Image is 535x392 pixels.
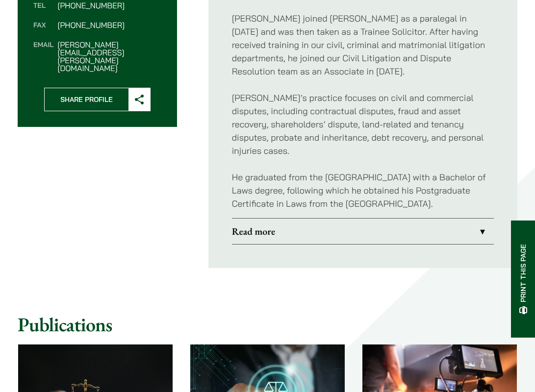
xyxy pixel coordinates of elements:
[44,88,151,111] button: Share Profile
[232,219,494,244] a: Read more
[232,225,275,238] strong: Read more
[232,91,494,157] p: [PERSON_NAME]’s practice focuses on civil and commercial disputes, including contractual disputes...
[33,21,53,41] dt: Fax
[232,12,494,78] p: [PERSON_NAME] joined [PERSON_NAME] as a paralegal in [DATE] and was then taken as a Trainee Solic...
[57,41,161,72] dd: [PERSON_NAME][EMAIL_ADDRESS][PERSON_NAME][DOMAIN_NAME]
[33,1,53,21] dt: Tel
[57,21,161,29] dd: [PHONE_NUMBER]
[18,313,517,336] h2: Publications
[45,88,128,111] span: Share Profile
[232,4,494,218] div: Profile
[33,41,53,72] dt: Email
[232,171,494,210] p: He graduated from the [GEOGRAPHIC_DATA] with a Bachelor of Laws degree, following which he obtain...
[57,1,161,9] dd: [PHONE_NUMBER]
